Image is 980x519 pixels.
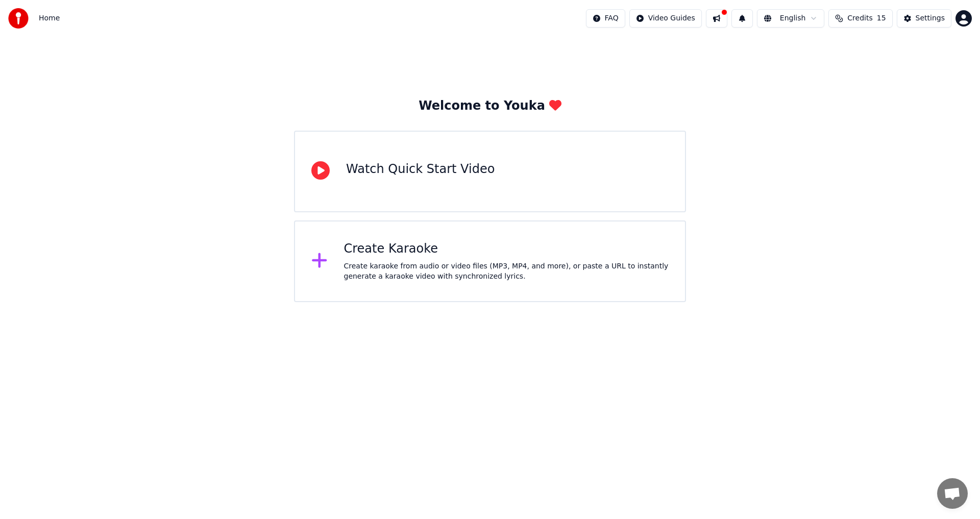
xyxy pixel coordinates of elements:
[916,13,945,23] div: Settings
[828,9,892,28] button: Credits15
[344,241,669,257] div: Create Karaoke
[847,13,872,23] span: Credits
[937,478,968,509] div: Avatud vestlus
[39,13,60,23] nav: breadcrumb
[897,9,951,28] button: Settings
[346,161,495,178] div: Watch Quick Start Video
[877,13,886,23] span: 15
[344,261,669,282] div: Create karaoke from audio or video files (MP3, MP4, and more), or paste a URL to instantly genera...
[39,13,60,23] span: Home
[419,98,561,114] div: Welcome to Youka
[629,9,702,28] button: Video Guides
[8,8,29,29] img: youka
[586,9,625,28] button: FAQ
